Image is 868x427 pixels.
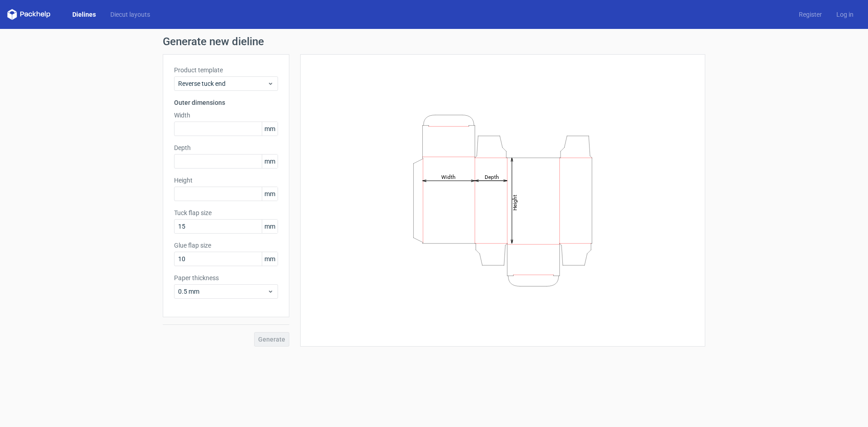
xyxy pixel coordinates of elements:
span: Reverse tuck end [178,79,267,88]
a: Register [792,10,829,19]
label: Glue flap size [174,241,278,250]
label: Product template [174,66,278,75]
span: mm [262,252,278,266]
span: mm [262,220,278,233]
tspan: Depth [485,174,499,180]
label: Tuck flap size [174,208,278,217]
h3: Outer dimensions [174,98,278,107]
tspan: Width [441,174,456,180]
span: mm [262,122,278,136]
label: Width [174,111,278,120]
tspan: Height [512,194,518,210]
a: Dielines [65,10,103,19]
label: Depth [174,143,278,152]
span: 0.5 mm [178,287,267,296]
span: mm [262,155,278,168]
h1: Generate new dieline [163,36,705,47]
span: mm [262,187,278,201]
label: Paper thickness [174,273,278,282]
a: Log in [829,10,861,19]
a: Diecut layouts [103,10,157,19]
label: Height [174,176,278,185]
